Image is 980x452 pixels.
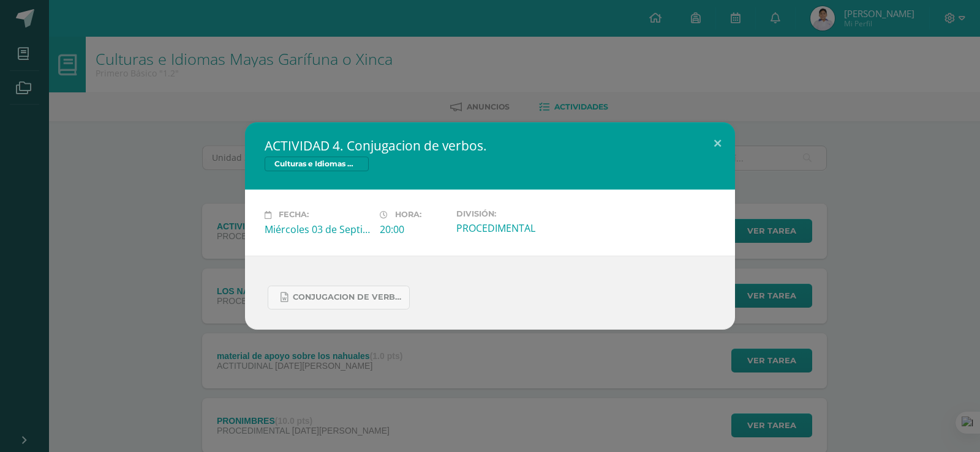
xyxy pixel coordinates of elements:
[265,137,715,154] h2: ACTIVIDAD 4. Conjugacion de verbos.
[456,209,562,218] label: División:
[265,223,370,236] div: Miércoles 03 de Septiembre
[268,286,410,309] a: conjugacion de verbos.docx
[700,122,735,164] button: Close (Esc)
[265,157,369,171] span: Culturas e Idiomas Mayas Garífuna o Xinca
[380,223,447,236] div: 20:00
[279,210,309,220] span: Fecha:
[293,292,403,302] span: conjugacion de verbos.docx
[456,221,562,235] div: PROCEDIMENTAL
[395,210,421,220] span: Hora:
